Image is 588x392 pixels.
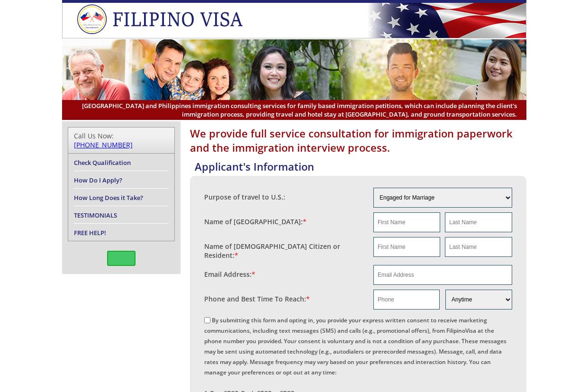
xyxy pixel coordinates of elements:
[74,131,169,149] div: Call Us Now:
[74,176,122,184] a: How Do I Apply?
[204,294,310,303] label: Phone and Best Time To Reach:
[195,159,526,173] h4: Applicant's Information
[373,237,440,257] input: First Name
[373,290,440,310] input: Phone
[72,101,517,119] span: [GEOGRAPHIC_DATA] and Philippines immigration consulting services for family based immigration pe...
[204,270,255,279] label: Email Address:
[74,158,131,167] a: Check Qualification
[445,212,512,232] input: Last Name
[190,126,526,155] h1: We provide full service consultation for immigration paperwork and the immigration interview proc...
[204,217,307,226] label: Name of [GEOGRAPHIC_DATA]:
[373,265,512,285] input: Email Address
[74,140,133,149] a: [PHONE_NUMBER]
[74,228,106,237] a: FREE HELP!
[445,237,512,257] input: Last Name
[74,193,143,202] a: How Long Does it Take?
[74,211,117,219] a: TESTIMONIALS
[204,242,364,260] label: Name of [DEMOGRAPHIC_DATA] Citizen or Resident:
[445,290,512,310] select: Phone and Best Reach Time are required.
[204,317,210,323] input: By submitting this form and opting in, you provide your express written consent to receive market...
[373,212,440,232] input: First Name
[204,192,285,201] label: Purpose of travel to U.S.:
